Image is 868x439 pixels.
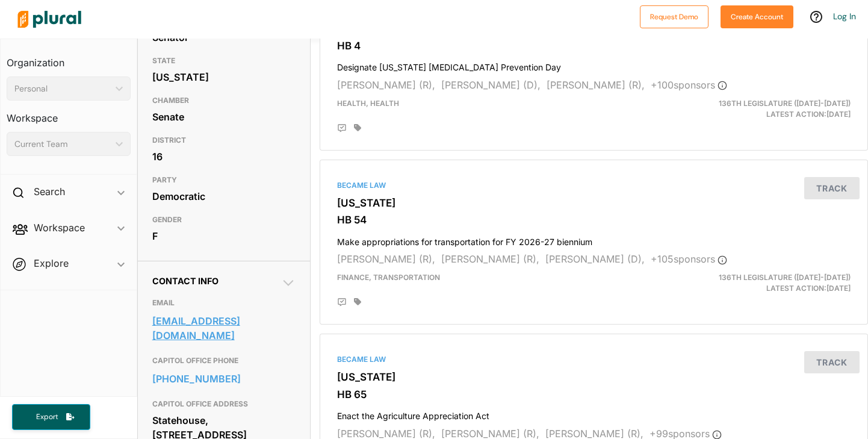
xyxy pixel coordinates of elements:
[354,123,361,132] div: Add tags
[152,370,296,388] a: [PHONE_NUMBER]
[804,177,860,199] button: Track
[152,133,296,148] h3: DISTRICT
[441,79,541,91] span: [PERSON_NAME] (D),
[651,79,727,91] span: + 100 sponsor s
[651,253,727,265] span: + 105 sponsor s
[152,68,296,86] div: [US_STATE]
[545,253,645,265] span: [PERSON_NAME] (D),
[152,276,219,286] span: Contact Info
[152,312,296,344] a: [EMAIL_ADDRESS][DOMAIN_NAME]
[683,98,860,120] div: Latest Action: [DATE]
[337,79,435,91] span: [PERSON_NAME] (R),
[337,354,851,365] div: Became Law
[7,45,131,72] h3: Organization
[337,197,851,209] h3: [US_STATE]
[152,187,296,205] div: Democratic
[640,10,708,22] a: Request Demo
[14,83,111,95] div: Personal
[337,371,851,383] h3: [US_STATE]
[354,297,361,306] div: Add tags
[683,272,860,294] div: Latest Action: [DATE]
[721,10,793,22] a: Create Account
[547,79,645,91] span: [PERSON_NAME] (R),
[337,273,440,282] span: Finance, Transportation
[337,57,851,73] h4: Designate [US_STATE] [MEDICAL_DATA] Prevention Day
[34,185,65,198] h2: Search
[337,405,851,422] h4: Enact the Agriculture Appreciation Act
[152,397,296,411] h3: CAPITOL OFFICE ADDRESS
[152,108,296,126] div: Senate
[337,99,399,108] span: Health, Health
[152,227,296,245] div: F
[337,231,851,248] h4: Make appropriations for transportation for FY 2026-27 biennium
[833,11,856,22] a: Log In
[640,5,708,28] button: Request Demo
[337,180,851,191] div: Became Law
[28,412,66,422] span: Export
[441,253,539,265] span: [PERSON_NAME] (R),
[152,173,296,187] h3: PARTY
[152,213,296,227] h3: GENDER
[337,297,347,307] div: Add Position Statement
[152,54,296,68] h3: STATE
[14,138,111,151] div: Current Team
[337,40,851,52] h3: HB 4
[152,148,296,166] div: 16
[337,388,851,400] h3: HB 65
[337,253,435,265] span: [PERSON_NAME] (R),
[152,296,296,310] h3: EMAIL
[337,214,851,226] h3: HB 54
[719,273,851,282] span: 136th Legislature ([DATE]-[DATE])
[152,93,296,108] h3: CHAMBER
[337,123,347,133] div: Add Position Statement
[719,99,851,108] span: 136th Legislature ([DATE]-[DATE])
[152,353,296,368] h3: CAPITOL OFFICE PHONE
[7,101,131,127] h3: Workspace
[804,351,860,373] button: Track
[12,404,90,430] button: Export
[721,5,793,28] button: Create Account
